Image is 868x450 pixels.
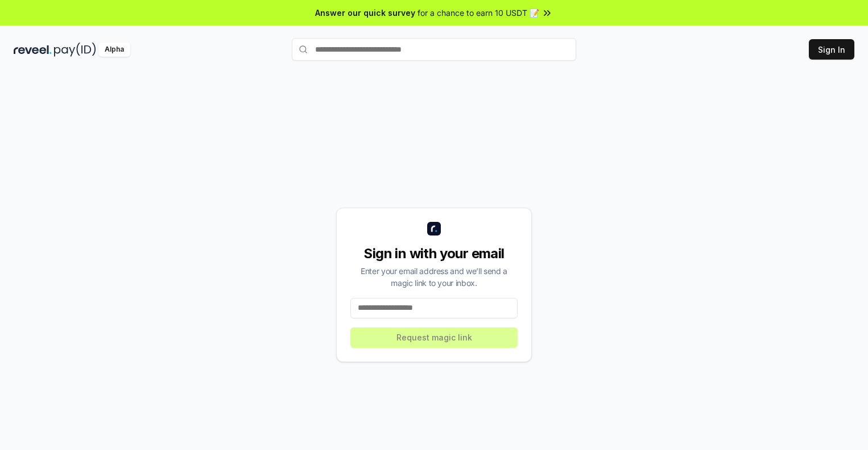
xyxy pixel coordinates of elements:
[98,43,130,57] div: Alpha
[427,222,441,235] img: logo_small
[315,7,415,19] span: Answer our quick survey
[418,7,539,19] span: for a chance to earn 10 USDT 📝
[350,245,518,263] div: Sign in with your email
[54,43,96,57] img: pay_id
[350,265,518,289] div: Enter your email address and we’ll send a magic link to your inbox.
[809,39,854,60] button: Sign In
[14,43,52,57] img: reveel_dark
